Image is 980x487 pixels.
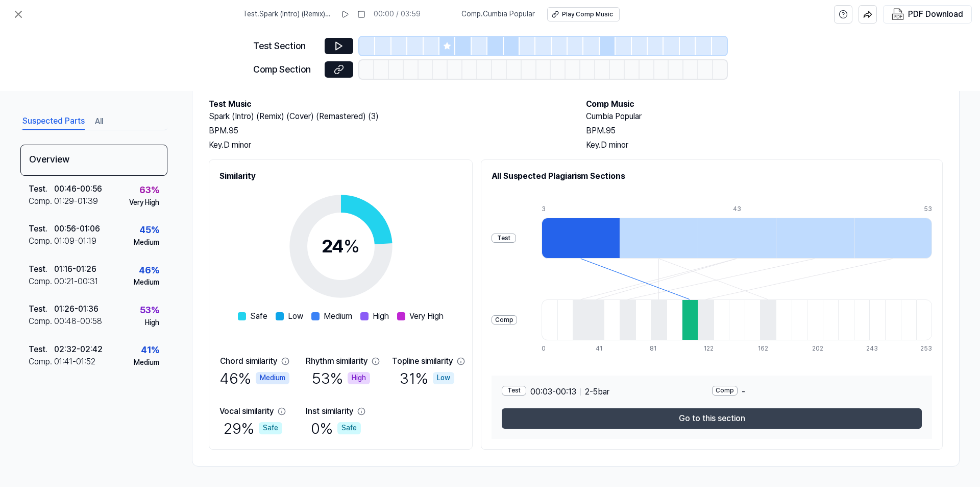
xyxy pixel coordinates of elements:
[863,10,872,19] img: share
[400,367,454,389] div: 31 %
[433,372,454,384] div: Low
[542,344,557,353] div: 0
[586,139,943,151] div: Key. D minor
[54,343,103,356] div: 02:32 - 02:42
[409,310,444,322] span: Very High
[250,310,267,322] span: Safe
[461,9,535,19] span: Comp . Cumbia Popular
[530,386,576,398] span: 00:03 - 00:13
[542,205,620,214] div: 3
[586,98,943,110] h2: Comp Music
[209,125,566,137] div: BPM. 95
[704,344,720,353] div: 122
[834,5,852,24] button: help
[54,183,102,195] div: 00:46 - 00:56
[502,408,922,429] button: Go to this section
[733,205,811,214] div: 43
[256,372,289,384] div: Medium
[54,263,96,275] div: 01:16 - 01:26
[129,198,159,208] div: Very High
[712,386,922,398] div: -
[596,344,611,353] div: 41
[22,113,85,130] button: Suspected Parts
[306,405,353,418] div: Inst similarity
[139,263,159,278] div: 46 %
[134,277,159,288] div: Medium
[311,418,361,439] div: 0 %
[224,418,282,439] div: 29 %
[492,315,517,325] div: Comp
[209,110,566,123] h2: Spark (Intro) (Remix) (Cover) (Remastered) (3)
[758,344,774,353] div: 162
[337,422,361,434] div: Safe
[54,223,100,235] div: 00:56 - 01:06
[712,386,738,396] div: Comp
[253,62,318,77] div: Comp Section
[54,235,96,247] div: 01:09 - 01:19
[219,170,462,182] h2: Similarity
[253,39,318,54] div: Test Section
[547,7,620,21] button: Play Comp Music
[54,195,98,207] div: 01:29 - 01:39
[219,367,289,389] div: 46 %
[324,310,352,322] span: Medium
[924,205,932,214] div: 53
[374,9,421,19] div: 00:00 / 03:59
[890,6,965,23] button: PDF Download
[29,263,54,275] div: Test .
[392,355,453,367] div: Topline similarity
[219,405,274,418] div: Vocal similarity
[134,238,159,248] div: Medium
[344,235,360,257] span: %
[892,8,904,20] img: PDF Download
[908,8,963,21] div: PDF Download
[920,344,932,353] div: 253
[134,358,159,368] div: Medium
[20,145,167,176] div: Overview
[54,315,102,328] div: 00:48 - 00:58
[29,303,54,315] div: Test .
[288,310,303,322] span: Low
[812,344,828,353] div: 202
[259,422,282,434] div: Safe
[866,344,882,353] div: 243
[322,233,360,260] div: 24
[492,170,932,182] h2: All Suspected Plagiarism Sections
[348,372,370,384] div: High
[29,183,54,195] div: Test .
[95,113,103,130] button: All
[839,9,848,19] svg: help
[54,356,95,368] div: 01:41 - 01:52
[209,139,566,151] div: Key. D minor
[29,235,54,247] div: Comp .
[139,223,159,238] div: 45 %
[140,303,159,318] div: 53 %
[220,355,277,367] div: Chord similarity
[29,195,54,207] div: Comp .
[585,386,609,398] span: 2 - 5 bar
[29,343,54,356] div: Test .
[141,343,159,358] div: 41 %
[586,125,943,137] div: BPM. 95
[145,318,159,328] div: High
[586,110,943,123] h2: Cumbia Popular
[139,183,159,198] div: 63 %
[312,367,370,389] div: 53 %
[29,356,54,368] div: Comp .
[29,275,54,288] div: Comp .
[54,303,99,315] div: 01:26 - 01:36
[306,355,367,367] div: Rhythm similarity
[373,310,389,322] span: High
[502,386,526,396] div: Test
[209,98,566,110] h2: Test Music
[243,9,333,19] span: Test . Spark (Intro) (Remix) (Cover) (Remastered) (3)
[29,223,54,235] div: Test .
[562,10,613,19] div: Play Comp Music
[650,344,666,353] div: 81
[492,234,516,243] div: Test
[54,275,98,288] div: 00:21 - 00:31
[29,315,54,328] div: Comp .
